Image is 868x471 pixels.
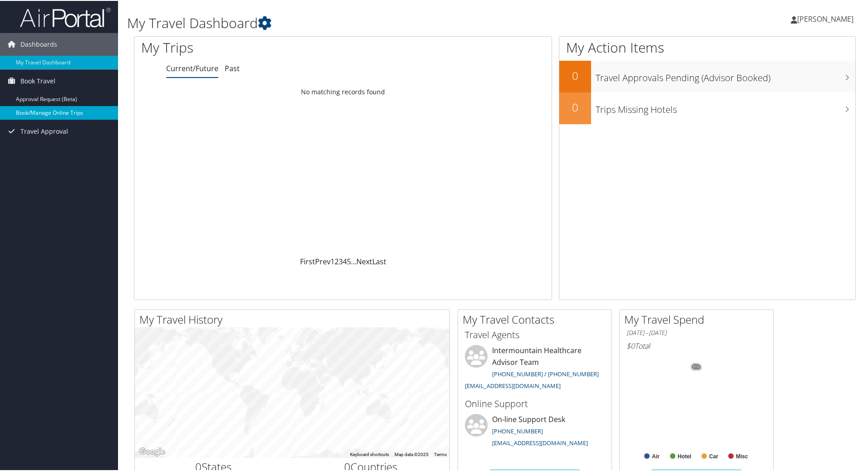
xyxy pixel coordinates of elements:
[465,381,561,389] a: [EMAIL_ADDRESS][DOMAIN_NAME]
[559,37,855,56] h1: My Action Items
[350,451,389,457] button: Keyboard shortcuts
[134,83,552,99] td: No matching records found
[225,63,240,73] a: Past
[351,256,356,266] span: …
[339,256,343,266] a: 3
[559,60,855,92] a: 0Travel Approvals Pending (Advisor Booked)
[559,67,591,83] h2: 0
[20,32,57,55] span: Dashboards
[347,256,351,266] a: 5
[465,328,605,340] h3: Travel Agents
[330,256,335,266] a: 1
[166,63,218,73] a: Current/Future
[678,452,691,459] text: Hotel
[465,397,605,409] h3: Online Support
[624,311,773,326] h2: My Travel Spend
[791,5,863,32] a: [PERSON_NAME]
[559,99,591,114] h2: 0
[20,119,68,142] span: Travel Approval
[797,13,853,23] span: [PERSON_NAME]
[20,69,55,92] span: Book Travel
[315,256,330,266] a: Prev
[463,311,612,326] h2: My Travel Contacts
[460,413,609,450] li: On-line Support Desk
[356,256,372,266] a: Next
[127,13,617,32] h1: My Travel Dashboard
[335,256,339,266] a: 2
[693,364,700,369] tspan: 0%
[395,451,429,456] span: Map data ©2025
[652,452,660,459] text: Air
[139,311,449,326] h2: My Travel History
[141,37,371,56] h1: My Trips
[137,445,167,457] img: Google
[596,66,855,83] h3: Travel Approvals Pending (Advisor Booked)
[596,98,855,115] h3: Trips Missing Hotels
[626,340,766,350] h6: Total
[20,6,111,27] img: airportal-logo.png
[460,344,609,393] li: Intermountain Healthcare Advisor Team
[372,256,386,266] a: Last
[137,445,167,457] a: Open this area in Google Maps (opens a new window)
[300,256,315,266] a: First
[343,256,347,266] a: 4
[626,340,635,350] span: $0
[492,438,588,446] a: [EMAIL_ADDRESS][DOMAIN_NAME]
[626,328,766,336] h6: [DATE] - [DATE]
[434,451,447,456] a: Terms (opens in new tab)
[736,452,748,459] text: Misc
[492,426,543,434] a: [PHONE_NUMBER]
[709,452,718,459] text: Car
[559,92,855,123] a: 0Trips Missing Hotels
[492,369,599,377] a: [PHONE_NUMBER] / [PHONE_NUMBER]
